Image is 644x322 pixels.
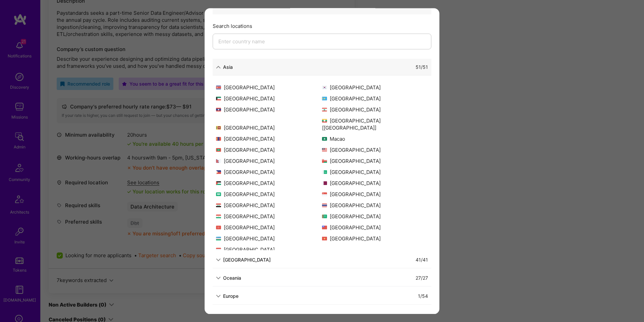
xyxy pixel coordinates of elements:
[322,106,428,113] div: [GEOGRAPHIC_DATA]
[416,257,428,264] div: 41 / 41
[223,257,271,264] div: [GEOGRAPHIC_DATA]
[322,169,428,176] div: [GEOGRAPHIC_DATA]
[216,136,322,143] div: [GEOGRAPHIC_DATA]
[322,147,428,154] div: [GEOGRAPHIC_DATA]
[322,84,428,91] div: [GEOGRAPHIC_DATA]
[216,97,221,101] img: Kuwait
[216,125,322,132] div: [GEOGRAPHIC_DATA]
[216,191,322,198] div: [GEOGRAPHIC_DATA]
[322,204,327,208] img: Thailand
[216,180,322,187] div: [GEOGRAPHIC_DATA]
[216,169,322,176] div: [GEOGRAPHIC_DATA]
[216,171,221,174] img: Philippines
[322,86,327,90] img: South Korea
[216,204,221,208] img: Syria
[416,275,428,282] div: 27 / 27
[216,294,221,298] i: icon ArrowDown
[216,106,322,113] div: [GEOGRAPHIC_DATA]
[216,276,221,280] i: icon ArrowDown
[216,147,322,154] div: [GEOGRAPHIC_DATA]
[322,180,428,187] div: [GEOGRAPHIC_DATA]
[213,34,431,50] input: Enter country name
[223,275,241,282] div: Oceania
[322,136,428,143] div: Macao
[322,97,327,101] img: Kazakhstan
[216,108,221,112] img: Laos
[216,224,322,231] div: [GEOGRAPHIC_DATA]
[216,158,322,165] div: [GEOGRAPHIC_DATA]
[218,1,302,8] div: [GEOGRAPHIC_DATA] is allowed
[322,202,428,209] div: [GEOGRAPHIC_DATA]
[216,148,221,152] img: Maldives
[216,215,221,219] img: Tajikistan
[322,148,327,152] img: Malaysia
[216,235,322,242] div: [GEOGRAPHIC_DATA]
[213,23,431,30] div: Search locations
[216,193,221,196] img: Saudi Arabia
[322,235,428,242] div: [GEOGRAPHIC_DATA]
[216,237,221,241] img: Uzbekistan
[322,213,428,220] div: [GEOGRAPHIC_DATA]
[322,191,428,198] div: [GEOGRAPHIC_DATA]
[322,237,327,241] img: Vietnam
[322,158,428,165] div: [GEOGRAPHIC_DATA]
[322,193,327,196] img: Singapore
[216,182,221,185] img: Palestine
[322,171,327,174] img: Pakistan
[322,159,327,163] img: Oman
[322,182,327,185] img: Qatar
[216,126,221,130] img: Sri Lanka
[322,137,327,141] img: Macao
[322,118,428,132] div: [GEOGRAPHIC_DATA] [[GEOGRAPHIC_DATA]]
[216,246,322,254] div: [GEOGRAPHIC_DATA]
[216,137,221,141] img: Mongolia
[218,1,224,8] span: 🇺🇸
[418,293,428,300] div: 1 / 54
[322,215,327,219] img: Turkmenistan
[223,293,238,300] div: Europe
[216,159,221,163] img: Nepal
[322,95,428,102] div: [GEOGRAPHIC_DATA]
[205,8,439,314] div: modal
[416,64,428,71] div: 51 / 51
[216,213,322,220] div: [GEOGRAPHIC_DATA]
[216,84,322,91] div: [GEOGRAPHIC_DATA]
[216,95,322,102] div: [GEOGRAPHIC_DATA]
[216,248,221,252] img: Yemen
[223,64,233,71] div: Asia
[216,86,221,90] img: North Korea
[216,258,221,262] i: icon ArrowDown
[322,119,327,123] img: Myanmar [Burma]
[216,202,322,209] div: [GEOGRAPHIC_DATA]
[322,226,327,230] img: Taiwan
[322,108,327,112] img: Lebanon
[322,224,428,231] div: [GEOGRAPHIC_DATA]
[216,65,221,70] i: icon ArrowDown
[216,226,221,230] img: Turkey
